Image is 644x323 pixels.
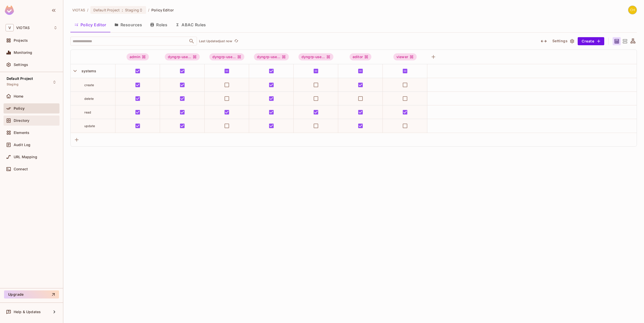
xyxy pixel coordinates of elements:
[209,53,244,60] span: dyngrp-users-depart-noc
[298,53,333,60] div: dyngrp-use...
[72,8,85,12] span: the active workspace
[254,53,289,60] span: dyngrp-users-depart-platform_dev
[550,37,576,45] button: Settings
[14,94,24,98] span: Home
[84,110,91,114] span: read
[127,53,149,60] div: admin
[209,53,244,60] div: dyngrp-use...
[393,53,417,60] div: viewer
[165,53,200,60] div: dyngrp-use...
[628,6,637,14] img: christie.molloy@viotas.com
[14,63,28,67] span: Settings
[148,8,149,12] li: /
[14,131,29,135] span: Elements
[14,51,32,55] span: Monitoring
[7,77,33,81] span: Default Project
[188,38,195,45] button: Open
[16,26,30,30] span: Workspace: VIOTAS
[14,119,29,123] span: Directory
[110,18,146,31] button: Resources
[14,310,41,314] span: Help & Updates
[84,83,94,87] span: create
[125,8,139,12] span: Staging
[199,39,232,43] p: Last Updated just now
[234,39,238,44] span: refresh
[171,18,210,31] button: ABAC Rules
[70,18,110,31] button: Policy Editor
[578,37,604,45] button: Create
[254,53,289,60] div: dyngrp-use...
[233,38,239,44] button: refresh
[4,290,59,298] button: Upgrade
[14,167,28,171] span: Connect
[14,143,30,147] span: Audit Log
[84,97,94,101] span: delete
[93,8,120,12] span: Default Project
[151,8,174,12] span: Policy Editor
[5,6,14,15] img: SReyMgAAAABJRU5ErkJggg==
[7,82,18,86] span: Staging
[6,24,14,31] span: V
[79,69,96,73] span: systems
[165,53,200,60] span: dyngrp-users-depart-ent_tech
[14,38,28,42] span: Projects
[84,124,95,128] span: update
[350,53,371,60] div: editor
[232,38,239,44] span: Click to refresh data
[122,8,123,12] span: :
[298,53,333,60] span: dyngrp-users-depart-smart_grid_int
[87,8,88,12] li: /
[146,18,171,31] button: Roles
[14,106,25,110] span: Policy
[14,155,37,159] span: URL Mapping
